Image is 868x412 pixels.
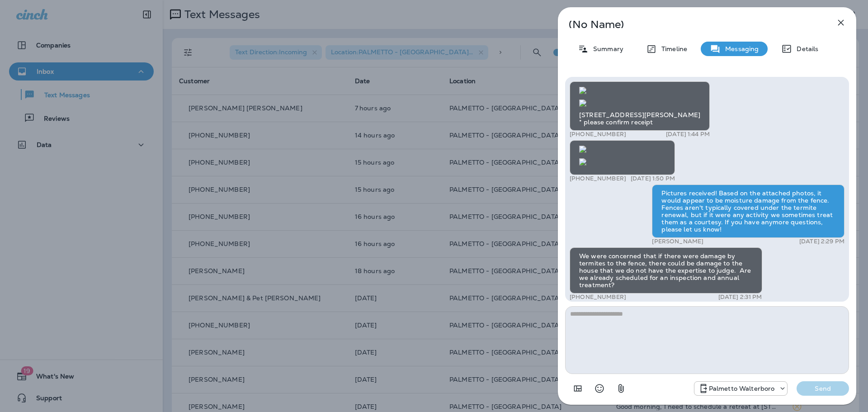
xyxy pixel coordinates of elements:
[652,238,703,245] p: [PERSON_NAME]
[657,45,687,52] p: Timeline
[694,383,788,394] div: +1 (843) 549-4955
[570,131,626,138] p: [PHONE_NUMBER]
[718,294,762,301] p: [DATE] 2:31 PM
[570,247,762,294] div: We were concerned that if there were damage by termites to the fence, there could be damage to th...
[721,45,759,52] p: Messaging
[579,146,586,153] img: twilio-download
[570,81,710,131] div: [STREET_ADDRESS][PERSON_NAME] * please confirm receipt
[579,158,586,166] img: twilio-download
[799,238,844,245] p: [DATE] 2:29 PM
[792,45,818,52] p: Details
[652,185,844,238] div: Pictures received! Based on the attached photos, it would appear to be moisture damage from the f...
[569,379,587,398] button: Add in a premade template
[579,99,586,107] img: twilio-download
[570,294,626,301] p: [PHONE_NUMBER]
[579,87,586,94] img: twilio-download
[569,21,816,28] p: (No Name)
[590,379,609,398] button: Select an emoji
[666,131,710,138] p: [DATE] 1:44 PM
[631,175,675,182] p: [DATE] 1:50 PM
[589,45,623,52] p: Summary
[570,175,626,182] p: [PHONE_NUMBER]
[709,385,775,392] p: Palmetto Walterboro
